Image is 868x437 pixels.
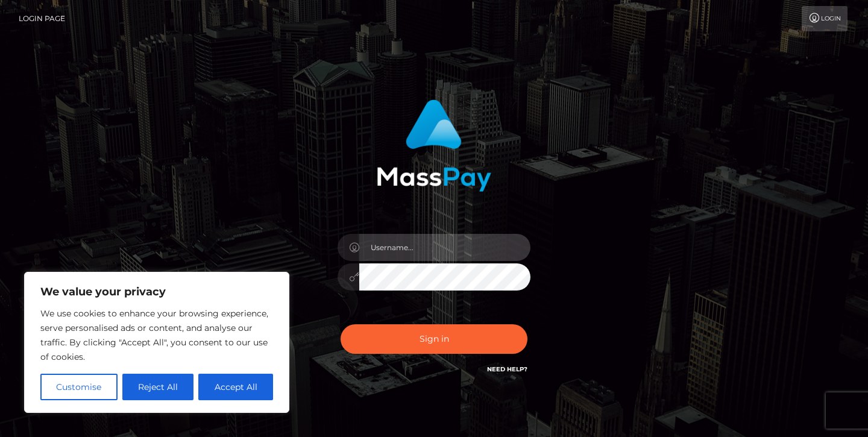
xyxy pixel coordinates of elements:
button: Accept All [198,374,273,400]
div: We value your privacy [24,272,289,413]
a: Need Help? [487,365,527,373]
p: We use cookies to enhance your browsing experience, serve personalised ads or content, and analys... [40,306,273,364]
a: Login Page [19,6,65,31]
button: Sign in [341,324,527,354]
button: Reject All [122,374,194,400]
button: Customise [40,374,118,400]
img: MassPay Login [377,99,491,192]
p: We value your privacy [40,285,273,299]
input: Username... [359,234,530,261]
a: Login [802,6,848,31]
